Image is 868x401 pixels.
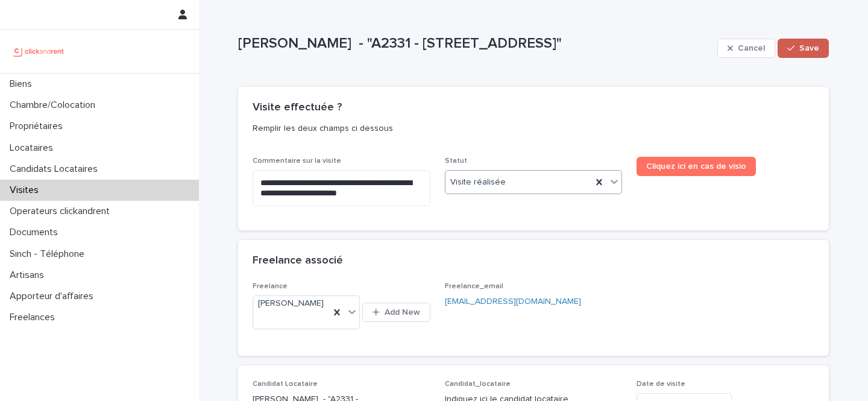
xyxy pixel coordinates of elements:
[253,157,341,165] span: Commentaire sur la visite
[5,270,54,281] p: Artisans
[10,39,68,63] img: UCB0brd3T0yccxBKYDjQ
[253,254,343,268] h2: Freelance associé
[5,206,119,217] p: Operateurs clickandrent
[778,39,829,58] button: Save
[445,297,581,306] a: [EMAIL_ADDRESS][DOMAIN_NAME]
[5,142,63,154] p: Locataires
[253,380,318,388] span: Candidat Locataire
[646,162,746,171] span: Cliquez ici en cas de visio
[5,227,68,238] p: Documents
[717,39,775,58] button: Cancel
[5,248,94,260] p: Sinch - Téléphone
[5,78,42,90] p: Biens
[445,283,503,290] span: Freelance_email
[799,44,819,52] span: Save
[738,44,765,52] span: Cancel
[253,283,288,290] span: Freelance
[445,157,467,165] span: Statut
[5,185,48,196] p: Visites
[5,163,107,175] p: Candidats Locataires
[450,176,506,189] span: Visite réalisée
[5,312,64,323] p: Freelances
[5,121,72,132] p: Propriétaires
[5,99,105,111] p: Chambre/Colocation
[637,380,685,388] span: Date de visite
[253,123,810,134] p: Remplir les deux champs ci dessous
[385,308,420,317] span: Add New
[362,303,430,322] button: Add New
[253,101,342,115] h2: Visite effectuée ?
[5,291,103,302] p: Apporteur d'affaires
[238,35,712,52] p: [PERSON_NAME] - "A2331 - [STREET_ADDRESS]"
[637,157,756,176] a: Cliquez ici en cas de visio
[258,297,324,310] span: [PERSON_NAME]
[445,380,511,388] span: Candidat_locataire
